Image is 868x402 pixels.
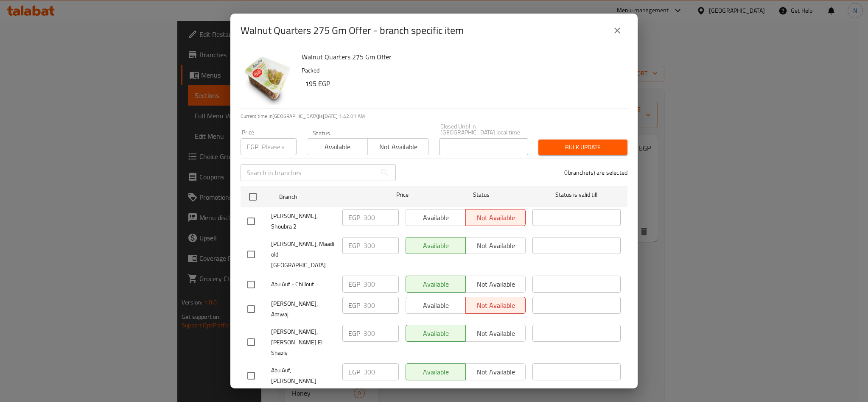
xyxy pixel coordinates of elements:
p: Packed [302,65,621,76]
p: EGP [348,300,360,310]
p: EGP [348,240,360,251]
span: Branch [279,192,367,202]
input: Search in branches [241,164,376,181]
input: Please enter price [364,363,399,380]
p: EGP [348,328,360,338]
p: EGP [246,142,258,152]
button: Available [307,138,368,155]
input: Please enter price [262,138,297,155]
span: Status [437,190,526,200]
h2: Walnut Quarters 275 Gm Offer - branch specific item [241,24,464,37]
input: Please enter price [364,209,399,226]
input: Please enter price [364,237,399,254]
p: EGP [348,279,360,289]
p: Current time in [GEOGRAPHIC_DATA] is [DATE] 1:42:01 AM [241,112,627,120]
h6: Walnut Quarters 275 Gm Offer [302,51,621,63]
img: Walnut Quarters 275 Gm Offer [241,51,295,105]
span: [PERSON_NAME], Shoubra 2 [271,211,336,232]
span: Not available [371,141,425,153]
h6: 195 EGP [305,78,621,89]
span: Abu Auf, [PERSON_NAME] [271,365,336,386]
input: Please enter price [364,276,399,293]
span: [PERSON_NAME], Amwaj [271,299,336,320]
span: Bulk update [545,142,621,153]
span: [PERSON_NAME], [PERSON_NAME] El Shazly [271,327,336,358]
span: Available [311,141,364,153]
input: Please enter price [364,297,399,314]
input: Please enter price [364,325,399,342]
button: Not available [367,138,428,155]
span: [PERSON_NAME], Maadi old -[GEOGRAPHIC_DATA] [271,239,336,271]
p: EGP [348,367,360,377]
button: Bulk update [538,140,627,155]
span: Price [374,190,431,200]
span: Abu Auf - Chillout [271,279,336,290]
p: EGP [348,212,360,223]
span: Status is valid till [532,190,621,200]
button: close [607,20,627,41]
p: 0 branche(s) are selected [564,168,627,177]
